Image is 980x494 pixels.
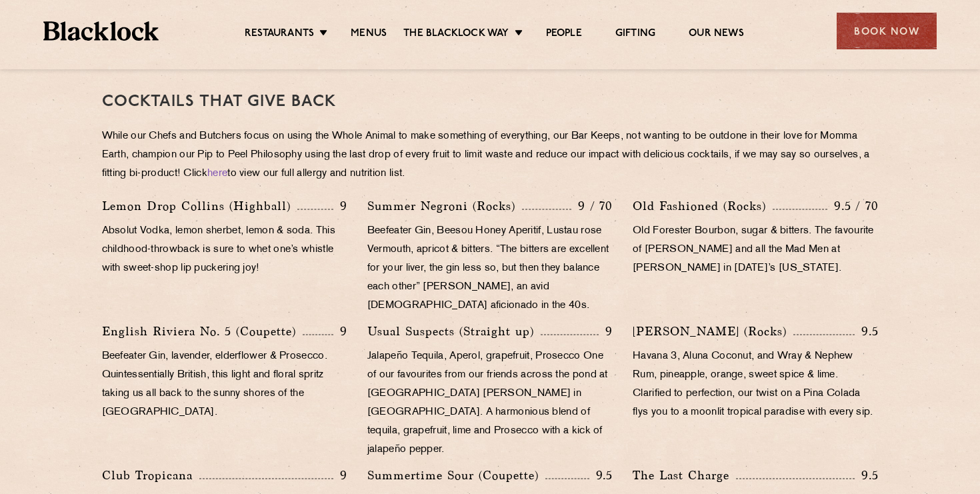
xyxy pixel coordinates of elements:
[403,27,509,42] a: The Blacklock Way
[633,197,773,215] p: Old Fashioned (Rocks)
[633,222,878,278] p: Old Forester Bourbon, sugar & bitters. The favourite of [PERSON_NAME] and all the Mad Men at [PER...
[102,466,199,485] p: Club Tropicana
[571,197,613,215] p: 9 / 70
[837,13,937,49] div: Book Now
[207,169,227,179] a: here
[546,27,582,42] a: People
[102,127,879,183] p: While our Chefs and Butchers focus on using the Whole Animal to make something of everything, our...
[367,222,613,315] p: Beefeater Gin, Beesou Honey Aperitif, Lustau rose Vermouth, apricot & bitters. “The bitters are e...
[333,467,347,484] p: 9
[102,93,879,111] h3: Cocktails That Give Back
[367,466,545,485] p: Summertime Sour (Coupette)
[43,21,159,41] img: BL_Textured_Logo-footer-cropped.svg
[102,197,297,215] p: Lemon Drop Collins (Highball)
[367,347,613,459] p: Jalapeño Tequila, Aperol, grapefruit, Prosecco One of our favourites from our friends across the ...
[102,222,347,278] p: Absolut Vodka, lemon sherbet, lemon & soda. This childhood-throwback is sure to whet one’s whistl...
[245,27,314,42] a: Restaurants
[827,197,879,215] p: 9.5 / 70
[633,466,736,485] p: The Last Charge
[102,347,347,422] p: Beefeater Gin, lavender, elderflower & Prosecco. Quintessentially British, this light and floral ...
[615,27,655,42] a: Gifting
[633,322,793,341] p: [PERSON_NAME] (Rocks)
[633,347,878,422] p: Havana 3, Aluna Coconut, and Wray & Nephew Rum, pineapple, orange, sweet spice & lime. Clarified ...
[102,322,303,341] p: English Riviera No. 5 (Coupette)
[367,197,522,215] p: Summer Negroni (Rocks)
[599,323,613,340] p: 9
[351,27,387,42] a: Menus
[689,27,744,42] a: Our News
[855,467,879,484] p: 9.5
[333,323,347,340] p: 9
[333,197,347,215] p: 9
[589,467,613,484] p: 9.5
[367,322,541,341] p: Usual Suspects (Straight up)
[855,323,879,340] p: 9.5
